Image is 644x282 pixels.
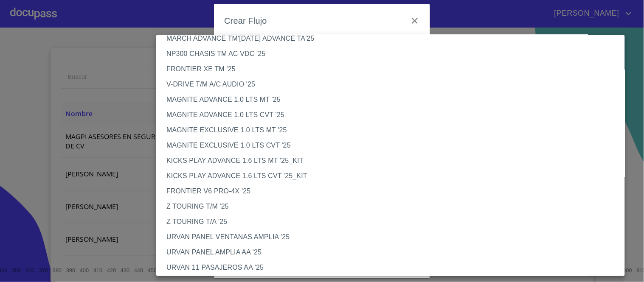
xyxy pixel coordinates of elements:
[156,61,632,77] li: FRONTIER XE TM '25
[156,138,632,153] li: MAGNITE EXCLUSIVE 1.0 LTS CVT '25
[156,107,632,123] li: MAGNITE ADVANCE 1.0 LTS CVT '25
[156,184,632,199] li: FRONTIER V6 PRO-4X '25
[156,199,632,214] li: Z TOURING T/M '25
[156,92,632,107] li: MAGNITE ADVANCE 1.0 LTS MT '25
[156,153,632,168] li: KICKS PLAY ADVANCE 1.6 LTS MT '25_KIT
[156,46,632,61] li: NP300 CHASIS TM AC VDC '25
[156,77,632,92] li: V-DRIVE T/M A/C AUDIO '25
[156,123,632,138] li: MAGNITE EXCLUSIVE 1.0 LTS MT '25
[156,245,632,260] li: URVAN PANEL AMPLIA AA '25
[156,168,632,184] li: KICKS PLAY ADVANCE 1.6 LTS CVT '25_KIT
[156,260,632,275] li: URVAN 11 PASAJEROS AA '25
[156,31,632,46] li: MARCH ADVANCE TM'[DATE] ADVANCE TA'25
[156,214,632,229] li: Z TOURING T/A '25
[156,229,632,245] li: URVAN PANEL VENTANAS AMPLIA '25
